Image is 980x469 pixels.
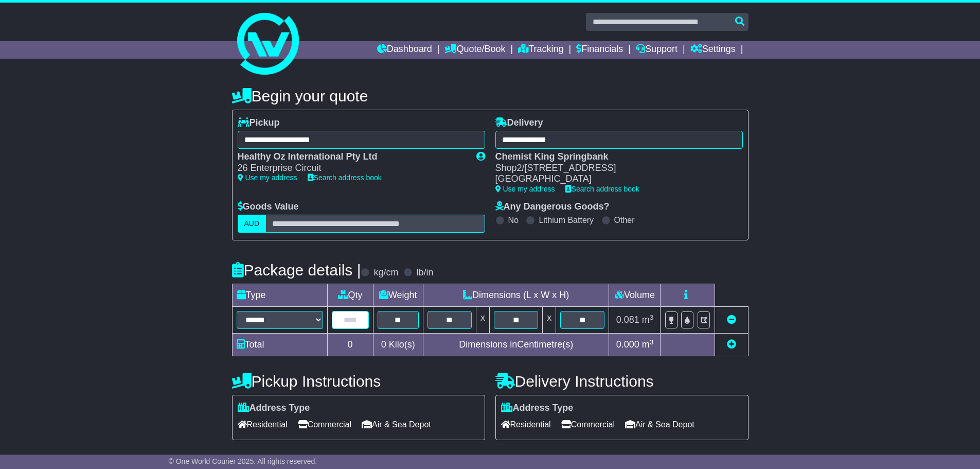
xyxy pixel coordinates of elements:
[308,173,382,182] a: Search address book
[727,315,736,325] a: Remove this item
[539,215,594,225] label: Lithium Battery
[238,201,299,213] label: Goods Value
[727,339,736,350] a: Add new item
[518,41,563,59] a: Tracking
[238,173,297,182] a: Use my address
[625,416,694,432] span: Air & Sea Depot
[327,334,373,356] td: 0
[238,416,288,432] span: Residential
[495,201,610,213] label: Any Dangerous Goods?
[561,416,615,432] span: Commercial
[642,339,654,350] span: m
[543,307,556,334] td: x
[232,334,327,356] td: Total
[377,41,432,59] a: Dashboard
[444,41,505,59] a: Quote/Book
[495,117,543,129] label: Delivery
[650,338,654,346] sup: 3
[232,262,361,279] h4: Package details |
[495,173,733,185] div: [GEOGRAPHIC_DATA]
[238,151,466,163] div: Healthy Oz International Pty Ltd
[362,416,431,432] span: Air & Sea Depot
[576,41,623,59] a: Financials
[238,403,310,414] label: Address Type
[238,163,466,174] div: 26 Enterprise Circuit
[614,215,635,225] label: Other
[565,185,639,193] a: Search address book
[238,215,266,233] label: AUD
[232,284,327,307] td: Type
[373,284,423,307] td: Weight
[238,117,280,129] label: Pickup
[616,315,639,325] span: 0.081
[650,314,654,321] sup: 3
[495,163,733,174] div: Shop2/[STREET_ADDRESS]
[373,267,398,279] label: kg/cm
[495,185,555,193] a: Use my address
[169,457,317,465] span: © One World Courier 2025. All rights reserved.
[501,416,551,432] span: Residential
[476,307,490,334] td: x
[609,284,661,307] td: Volume
[298,416,351,432] span: Commercial
[232,88,749,105] h4: Begin your quote
[423,284,609,307] td: Dimensions (L x W x H)
[495,151,733,163] div: Chemist King Springbank
[501,403,574,414] label: Address Type
[508,215,519,225] label: No
[495,373,749,390] h4: Delivery Instructions
[232,373,485,390] h4: Pickup Instructions
[423,334,609,356] td: Dimensions in Centimetre(s)
[373,334,423,356] td: Kilo(s)
[636,41,678,59] a: Support
[616,339,639,350] span: 0.000
[416,267,433,279] label: lb/in
[690,41,736,59] a: Settings
[327,284,373,307] td: Qty
[381,339,386,350] span: 0
[642,315,654,325] span: m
